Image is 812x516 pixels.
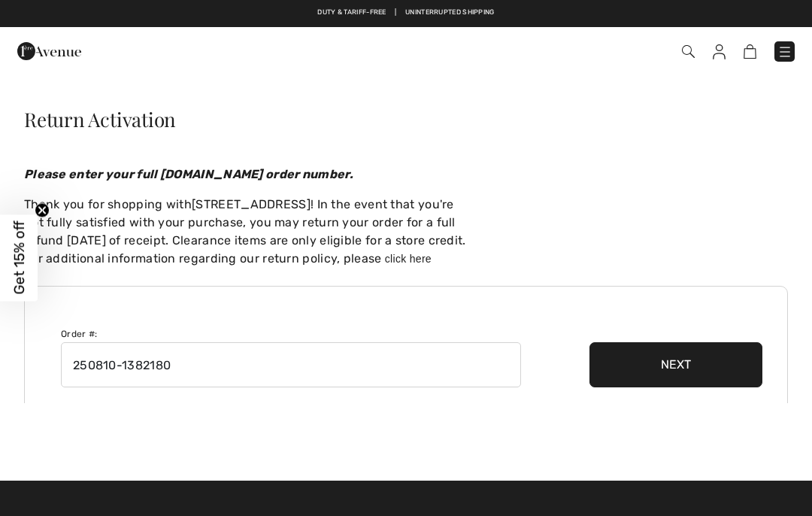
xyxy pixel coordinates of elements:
button: Close teaser [35,203,50,218]
input: Format: XXXXXX-XXXXXX [61,342,521,387]
a: [STREET_ADDRESS] [192,197,311,211]
button: Next [589,342,762,387]
img: My Info [713,44,726,59]
em: Please enter your full [DOMAIN_NAME] order number. [24,167,353,181]
span: Get 15% off [11,221,28,295]
h1: Return Activation [24,110,788,129]
img: Shopping Bag [744,44,756,59]
img: 1ère Avenue [17,36,81,66]
span: Thank you for shopping with [24,197,192,211]
a: 1ère Avenue [17,43,81,57]
label: Order #: [61,327,97,341]
img: Search [682,45,695,58]
a: click here [385,253,432,265]
img: Menu [777,44,792,59]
